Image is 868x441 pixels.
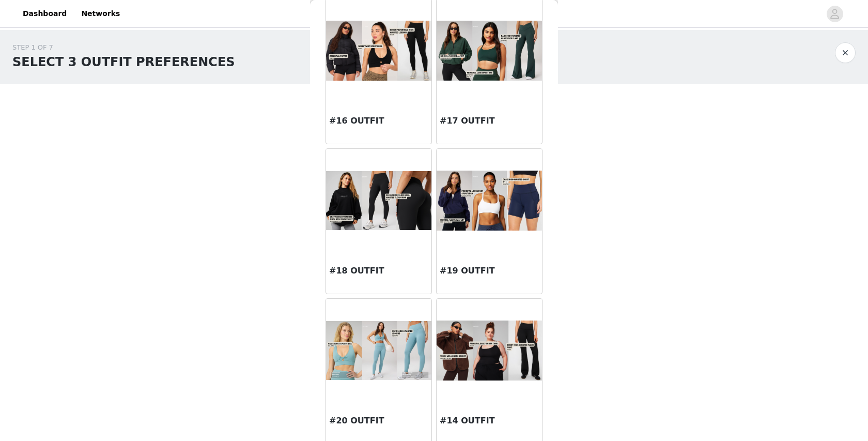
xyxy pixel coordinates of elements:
[326,171,431,230] img: #18 OUTFIT
[437,171,542,230] img: #19 OUTFIT
[329,415,428,427] h3: #20 OUTFIT
[12,42,235,53] div: STEP 1 OF 7
[17,2,73,25] a: Dashboard
[437,321,542,381] img: #14 OUTFIT
[329,265,428,277] h3: #18 OUTFIT
[440,115,539,127] h3: #17 OUTFIT
[440,415,539,427] h3: #14 OUTFIT
[830,6,840,22] div: avatar
[440,265,539,277] h3: #19 OUTFIT
[75,2,126,25] a: Networks
[326,21,431,81] img: #16 OUTFIT
[12,53,235,71] h1: SELECT 3 OUTFIT PREFERENCES
[326,321,431,381] img: #20 OUTFIT
[329,115,428,127] h3: #16 OUTFIT
[437,21,542,80] img: #17 OUTFIT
